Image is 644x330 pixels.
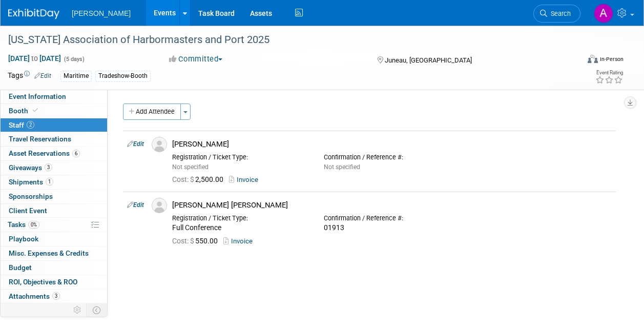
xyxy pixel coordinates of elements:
span: Not specified [172,163,209,171]
img: Amy Reese [594,4,613,23]
a: Misc. Expenses & Credits [1,246,107,260]
a: Edit [127,140,144,148]
span: Staff [9,121,34,129]
div: 01913 [324,223,460,233]
span: 3 [45,163,52,171]
span: [DATE] [DATE] [8,54,61,63]
span: Asset Reservations [9,149,80,157]
span: Misc. Expenses & Credits [9,249,89,257]
a: Invoice [223,237,257,245]
div: Confirmation / Reference #: [324,153,460,161]
span: [PERSON_NAME] [72,9,131,17]
a: Attachments3 [1,290,107,303]
span: 0% [28,221,39,229]
div: Maritime [60,71,92,81]
div: Event Format [534,53,624,69]
span: Search [547,10,571,17]
img: ExhibitDay [8,9,59,19]
span: Cost: $ [172,175,195,183]
span: Event Information [9,92,66,100]
span: Tasks [8,220,39,229]
a: Giveaways3 [1,161,107,175]
span: Travel Reservations [9,135,71,143]
a: Event Information [1,90,107,104]
span: Attachments [9,292,60,300]
span: Client Event [9,207,47,215]
i: Booth reservation complete [33,108,38,113]
div: [PERSON_NAME] [PERSON_NAME] [172,200,612,210]
a: Playbook [1,232,107,246]
button: Committed [165,54,226,65]
img: Associate-Profile-5.png [152,198,167,213]
button: Add Attendee [123,104,181,120]
span: 6 [72,150,80,157]
span: (5 days) [63,56,85,63]
span: Sponsorships [9,192,53,200]
a: Search [533,5,580,23]
td: Toggle Event Tabs [87,303,108,317]
span: Cost: $ [172,237,195,245]
div: Event Rating [595,70,623,75]
td: Personalize Event Tab Strip [69,303,87,317]
span: Booth [9,107,40,115]
td: Tags [8,70,51,82]
span: to [30,54,39,63]
img: Associate-Profile-5.png [152,137,167,152]
a: Booth [1,104,107,118]
span: Shipments [9,178,53,186]
span: Budget [9,263,32,272]
div: [US_STATE] Association of Harbormasters and Port 2025 [5,31,571,49]
a: Shipments1 [1,175,107,189]
span: Giveaways [9,163,52,172]
a: Staff2 [1,118,107,132]
a: Client Event [1,204,107,218]
span: 2 [27,121,34,129]
span: Juneau, [GEOGRAPHIC_DATA] [385,56,472,64]
span: 550.00 [172,237,222,245]
span: Not specified [324,163,360,171]
div: [PERSON_NAME] [172,139,612,149]
span: 1 [46,178,53,185]
a: Edit [127,201,144,209]
a: Sponsorships [1,190,107,203]
div: Confirmation / Reference #: [324,214,460,222]
span: ROI, Objectives & ROO [9,278,77,286]
span: 2,500.00 [172,175,227,183]
div: Registration / Ticket Type: [172,153,308,161]
a: ROI, Objectives & ROO [1,275,107,289]
a: Travel Reservations [1,132,107,146]
div: Registration / Ticket Type: [172,214,308,222]
img: Format-Inperson.png [588,55,598,63]
a: Tasks0% [1,218,107,232]
span: 3 [52,292,60,300]
span: Playbook [9,235,38,243]
a: Budget [1,261,107,275]
a: Edit [34,72,51,79]
div: In-Person [599,55,624,63]
a: Asset Reservations6 [1,147,107,160]
div: Full Conference [172,223,308,233]
a: Invoice [229,176,262,183]
div: Tradeshow-Booth [95,71,151,81]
